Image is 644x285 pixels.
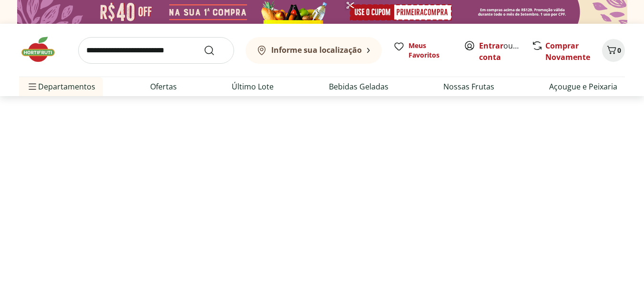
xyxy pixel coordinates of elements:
a: Último Lote [232,81,274,92]
img: Hortifruti [19,35,67,64]
a: Ofertas [150,81,177,92]
a: Meus Favoritos [393,41,452,60]
a: Açougue e Peixaria [549,81,617,92]
a: Comprar Novamente [545,40,590,62]
a: Criar conta [479,40,532,62]
a: Entrar [479,40,503,51]
button: Carrinho [602,39,625,62]
span: Meus Favoritos [409,41,452,60]
span: ou [479,40,521,63]
span: Departamentos [27,75,95,98]
input: search [78,37,234,64]
button: Submit Search [204,45,226,56]
a: Nossas Frutas [443,81,494,92]
a: Bebidas Geladas [329,81,388,92]
b: Informe sua localização [271,45,362,55]
button: Informe sua localização [245,37,382,64]
span: 0 [617,46,621,55]
button: Menu [27,75,38,98]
